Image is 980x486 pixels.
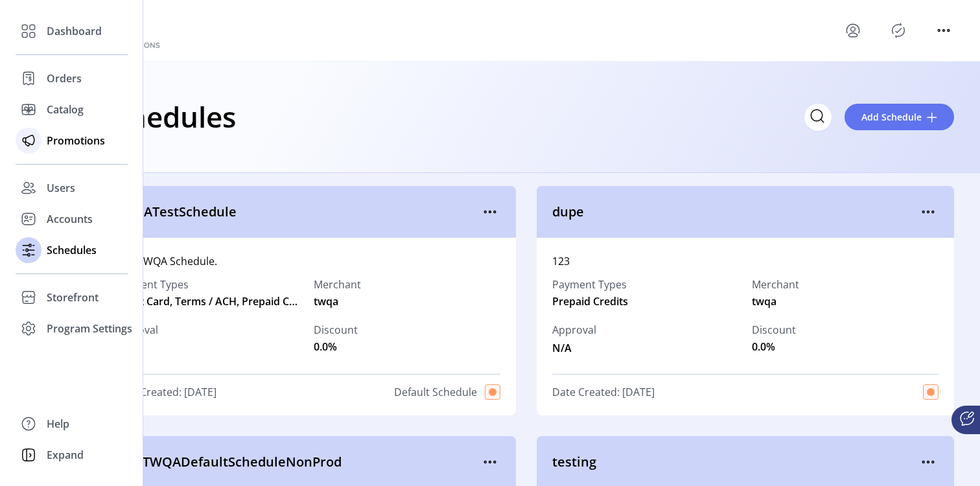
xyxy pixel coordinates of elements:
[394,384,477,400] span: Default Schedule
[314,294,338,309] span: twqa
[480,452,500,472] button: menu
[47,211,93,227] span: Accounts
[552,202,918,222] span: dupe
[47,102,84,117] span: Catalog
[552,338,596,356] span: N/A
[552,452,918,472] span: testing
[752,294,776,309] span: twqa
[552,294,628,309] span: Prepaid Credits
[552,322,596,338] span: Approval
[861,110,922,124] span: Add Schedule
[314,322,358,338] label: Discount
[918,452,939,472] button: menu
[314,277,361,292] label: Merchant
[552,253,939,269] div: 123
[752,322,796,338] label: Discount
[480,202,500,222] button: menu
[933,20,954,41] button: menu
[47,133,105,148] span: Promotions
[114,253,500,269] div: Test TWQA Schedule.
[752,339,775,354] span: 0.0%
[47,321,132,336] span: Program Settings
[47,447,84,463] span: Expand
[552,384,655,400] span: Date Created: [DATE]
[47,23,102,39] span: Dashboard
[47,180,75,196] span: Users
[114,277,301,292] label: Payment Types
[552,277,628,292] label: Payment Types
[314,339,337,354] span: 0.0%
[752,277,799,292] label: Merchant
[99,94,236,139] h1: Schedules
[843,20,863,41] button: menu
[47,71,82,86] span: Orders
[47,242,97,258] span: Schedules
[888,20,909,41] button: Publisher Panel
[804,104,832,131] input: Search
[47,290,99,305] span: Storefront
[47,416,69,432] span: Help
[114,384,216,400] span: Date Created: [DATE]
[114,202,480,222] span: TWQATestSchedule
[114,294,301,309] span: Credit Card, Terms / ACH, Prepaid Credits, Apple Pay, Google Pay
[918,202,939,222] button: menu
[845,104,954,130] button: Add Schedule
[114,452,480,472] span: NewTWQADefaultScheduleNonProd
